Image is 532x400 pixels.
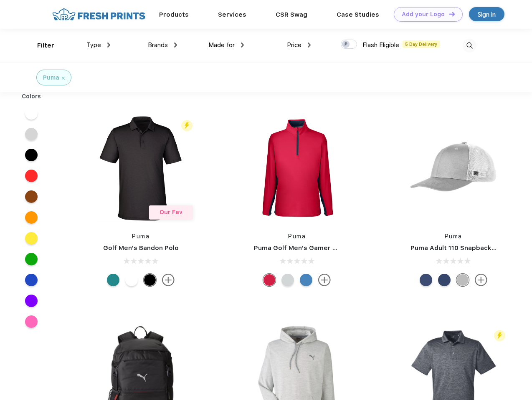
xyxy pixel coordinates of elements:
[287,41,301,49] span: Price
[144,274,156,286] div: Puma Black
[469,7,504,21] a: Sign in
[15,92,48,101] div: Colors
[288,233,306,240] a: Puma
[160,209,182,215] span: Our Fav
[107,42,110,47] img: dropdown.png
[132,233,149,240] a: Puma
[456,274,469,286] div: Quarry with Brt Whit
[445,233,462,240] a: Puma
[254,244,386,252] a: Puma Golf Men's Gamer Golf Quarter-Zip
[241,42,244,47] img: dropdown.png
[125,274,138,286] div: Bright White
[181,120,193,131] img: flash_active_toggle.svg
[276,11,307,18] a: CSR Swag
[403,40,440,48] span: 5 Day Delivery
[463,39,476,52] img: desktop_search.svg
[85,113,196,224] img: func=resize&h=266
[241,113,352,224] img: func=resize&h=266
[475,274,487,286] img: more.svg
[300,274,312,286] div: Bright Cobalt
[478,10,496,19] div: Sign in
[37,41,54,50] div: Filter
[449,12,455,16] img: DT
[318,274,331,286] img: more.svg
[281,274,294,286] div: High Rise
[50,7,148,22] img: fo%20logo%202.webp
[438,274,451,286] div: Peacoat with Qut Shd
[159,11,189,18] a: Products
[162,274,175,286] img: more.svg
[148,41,168,49] span: Brands
[218,11,246,18] a: Services
[107,274,119,286] div: Green Lagoon
[398,113,509,224] img: func=resize&h=266
[402,11,445,18] div: Add your Logo
[62,77,65,80] img: filter_cancel.svg
[420,274,432,286] div: Peacoat Qut Shd
[174,42,177,47] img: dropdown.png
[43,73,59,82] div: Puma
[494,330,505,341] img: flash_active_toggle.svg
[86,41,101,49] span: Type
[362,41,399,49] span: Flash Eligible
[263,274,276,286] div: Ski Patrol
[103,244,179,252] a: Golf Men's Bandon Polo
[208,41,235,49] span: Made for
[308,42,311,47] img: dropdown.png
